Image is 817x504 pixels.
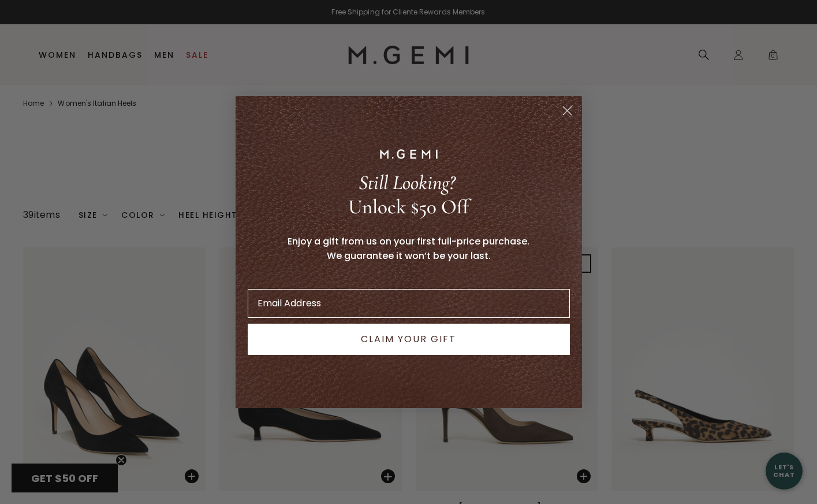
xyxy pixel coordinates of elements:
input: Email Address [248,289,570,318]
span: Unlock $50 Off [348,195,469,219]
span: Still Looking? [359,171,455,195]
span: Enjoy a gift from us on your first full-price purchase. We guarantee it won’t be your last. [288,235,529,262]
img: M.GEMI [380,149,438,158]
button: Close dialog [557,101,577,121]
button: CLAIM YOUR GIFT [248,324,570,355]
